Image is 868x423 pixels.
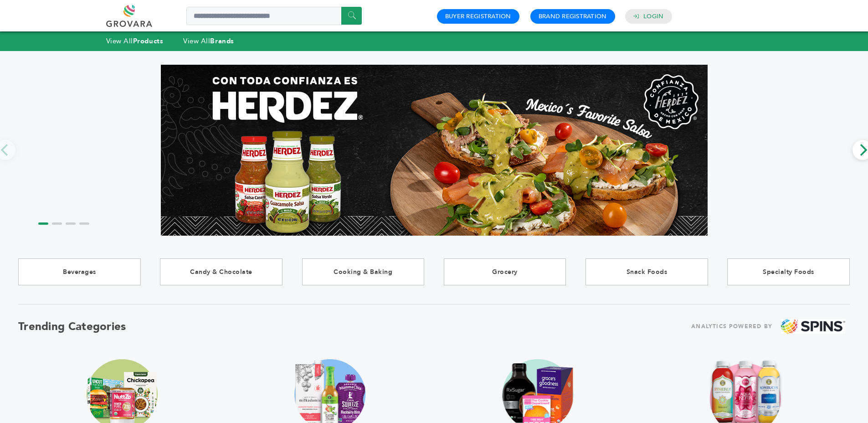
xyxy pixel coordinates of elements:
strong: Brands [210,36,234,46]
a: View AllProducts [106,36,164,46]
a: Cooking & Baking [302,258,425,285]
a: Login [643,12,663,21]
li: Page dot 2 [52,222,62,225]
strong: Products [133,36,163,46]
li: Page dot 1 [38,222,48,225]
a: Grocery [444,258,566,285]
h2: Trending Categories [18,319,126,334]
li: Page dot 3 [66,222,76,225]
li: Page dot 4 [79,222,89,225]
a: View AllBrands [183,36,234,46]
span: ANALYTICS POWERED BY [691,321,772,332]
a: Buyer Registration [445,12,511,21]
a: Beverages [18,258,141,285]
a: Specialty Foods [727,258,850,285]
img: spins.png [781,319,845,334]
a: Snack Foods [586,258,708,285]
input: Search a product or brand... [186,7,362,25]
img: Marketplace Top Banner 1 [161,65,708,236]
a: Candy & Chocolate [160,258,282,285]
a: Brand Registration [539,12,607,21]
